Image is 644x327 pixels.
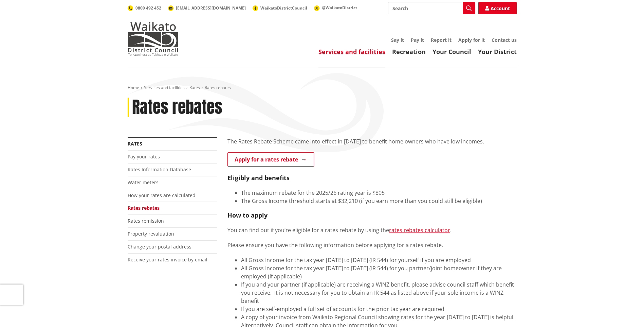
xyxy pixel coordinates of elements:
input: Search input [388,2,475,14]
a: Services and facilities [144,85,185,90]
a: @WaikatoDistrict [314,5,357,11]
span: [EMAIL_ADDRESS][DOMAIN_NAME] [176,5,246,11]
a: [EMAIL_ADDRESS][DOMAIN_NAME] [168,5,246,11]
span: Rates rebates [205,85,231,90]
nav: breadcrumb [128,85,517,91]
img: Waikato District Council - Te Kaunihera aa Takiwaa o Waikato [128,22,179,56]
li: If you and your partner (if applicable) are receiving a WINZ benefit, please advise council staff... [241,280,517,305]
a: Change your postal address [128,243,191,250]
span: @WaikatoDistrict [322,5,357,11]
a: Contact us [492,37,517,43]
p: Please ensure you have the following information before applying for a rates rebate. [227,241,517,249]
li: If you are self-employed a full set of accounts for the prior tax year are required [241,305,517,313]
a: Water meters [128,179,159,186]
a: Say it [391,37,404,43]
a: Rates rebates [128,205,160,211]
a: Your District [478,48,517,56]
a: Account [478,2,517,14]
a: Apply for it [458,37,485,43]
a: Rates [189,85,200,90]
strong: Eligibly and benefits [227,174,290,182]
a: Rates remission [128,218,164,224]
a: Recreation [392,48,426,56]
span: WaikatoDistrictCouncil [260,5,307,11]
a: How your rates are calculated [128,192,196,199]
a: Services and facilities [318,48,385,56]
p: You can find out if you’re eligible for a rates rebate by using the . [227,226,517,234]
span: 0800 492 452 [135,5,161,11]
a: 0800 492 452 [128,5,161,11]
a: Home [128,85,139,90]
a: Report it [431,37,452,43]
li: All Gross Income for the tax year [DATE] to [DATE] (IR 544) for yourself if you are employed [241,256,517,264]
a: Rates [128,140,142,147]
li: The maximum rebate for the 2025/26 rating year is $805 [241,189,517,197]
a: Your Council [433,48,471,56]
li: The Gross Income threshold starts at $32,210 (if you earn more than you could still be eligible) [241,197,517,205]
a: Pay your rates [128,153,160,160]
strong: How to apply [227,211,268,219]
a: Apply for a rates rebate [227,152,314,167]
a: Property revaluation [128,230,174,237]
a: rates rebates calculator [389,226,450,234]
li: All Gross Income for the tax year [DATE] to [DATE] (IR 544) for you partner/joint homeowner if th... [241,264,517,280]
h1: Rates rebates [132,98,222,117]
p: The Rates Rebate Scheme came into effect in [DATE] to benefit home owners who have low incomes. [227,137,517,145]
a: Receive your rates invoice by email [128,256,207,263]
a: Rates Information Database [128,166,191,173]
a: Pay it [411,37,424,43]
a: WaikatoDistrictCouncil [253,5,307,11]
